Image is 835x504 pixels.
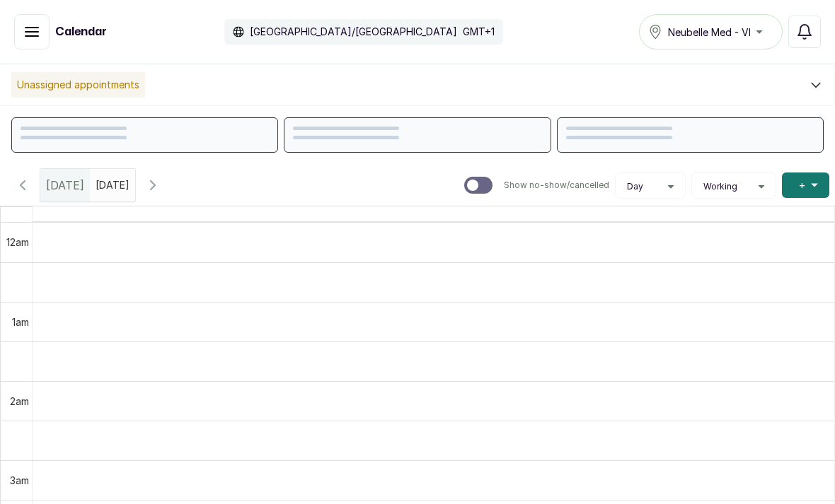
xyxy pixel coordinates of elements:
[7,394,32,409] div: 2am
[782,172,829,198] button: +
[9,315,32,329] div: 1am
[639,14,783,49] button: Neubelle Med - VI
[621,181,679,192] button: Day
[7,473,32,488] div: 3am
[11,72,145,98] p: Unassigned appointments
[799,178,805,192] span: +
[627,181,643,192] span: Day
[703,181,737,192] span: Working
[668,25,751,40] span: Neubelle Med - VI
[46,177,84,194] span: [DATE]
[504,180,609,191] p: Show no-show/cancelled
[698,181,770,192] button: Working
[40,169,90,201] div: [DATE]
[55,23,107,40] h1: Calendar
[4,235,32,250] div: 12am
[463,25,495,39] p: GMT+1
[250,25,457,39] p: [GEOGRAPHIC_DATA]/[GEOGRAPHIC_DATA]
